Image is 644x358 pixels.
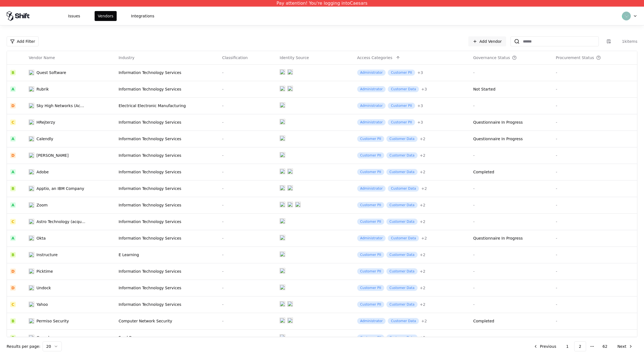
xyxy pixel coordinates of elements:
[420,202,426,208] div: + 2
[420,219,426,224] button: +2
[417,103,423,108] div: + 3
[421,318,427,324] button: +2
[36,269,53,274] div: Picktime
[388,185,419,192] div: Customer Data
[420,335,426,340] div: + 2
[10,219,16,224] div: C
[295,202,301,207] img: okta.com
[357,235,386,241] div: Administrator
[287,318,293,323] img: okta.com
[386,285,418,291] div: Customer Data
[29,219,34,224] img: Astro Technology (acquired by Slack)
[119,186,216,191] div: Information Technology Services
[36,120,55,125] div: HRejterzy
[10,269,16,274] div: D
[421,86,427,92] div: + 3
[36,136,53,142] div: Calendly
[280,86,285,91] img: entra.microsoft.com
[556,153,634,158] div: -
[10,153,16,158] div: D
[615,39,637,44] div: 1k items
[287,86,293,91] img: okta.com
[29,186,34,191] img: Apptio, an IBM Company
[357,86,386,92] div: Administrator
[222,235,273,241] div: -
[529,341,561,351] button: Previous
[357,185,386,192] div: Administrator
[556,169,634,175] div: -
[556,318,634,324] div: -
[222,70,273,75] div: -
[10,169,16,175] div: A
[29,252,34,258] img: Instructure
[556,202,634,208] div: -
[388,86,419,92] div: Customer Data
[421,318,427,324] div: + 2
[386,202,418,208] div: Customer Data
[222,318,273,324] div: -
[10,103,16,108] div: D
[29,103,34,108] img: Sky High Networks (Acquired by McAfee)
[280,136,285,141] img: entra.microsoft.com
[562,341,573,351] button: 1
[421,186,427,191] button: +2
[357,268,384,274] div: Customer PII
[29,169,34,175] img: Adobe
[357,285,384,291] div: Customer PII
[417,103,423,108] button: +3
[29,335,34,340] img: Greenhouse
[421,235,427,241] button: +2
[119,153,216,158] div: Information Technology Services
[420,202,426,208] button: +2
[222,302,273,307] div: -
[556,335,634,340] div: -
[119,269,216,274] div: Information Technology Services
[119,335,216,340] div: Food Beverages
[473,86,496,92] div: Not Started
[357,202,384,208] div: Customer PII
[556,219,634,224] div: -
[29,269,34,274] img: Picktime
[280,185,285,191] img: entra.microsoft.com
[357,335,384,341] div: Customer PII
[473,235,523,241] div: Questionnaire In Progress
[420,219,426,224] div: + 2
[36,86,49,92] div: Rubrik
[417,120,423,125] div: + 3
[421,86,427,92] button: +3
[222,219,273,224] div: -
[421,235,427,241] div: + 2
[119,120,216,125] div: Information Technology Services
[10,202,16,208] div: A
[29,285,34,291] img: Undock
[420,169,426,175] div: + 2
[417,70,423,75] button: +3
[10,70,16,75] div: B
[119,86,216,92] div: Information Technology Services
[420,335,426,340] button: +2
[36,335,60,340] div: Greenhouse
[556,136,634,142] div: -
[128,11,157,21] button: Integrations
[29,153,34,158] img: Liscio
[420,269,426,274] button: +2
[388,318,419,324] div: Customer Data
[119,318,216,324] div: Computer Network Security
[386,219,418,225] div: Customer Data
[222,120,273,125] div: -
[280,152,285,158] img: entra.microsoft.com
[357,136,384,142] div: Customer PII
[36,235,46,241] div: Okta
[556,55,594,60] div: Procurement Status
[95,11,117,21] button: Vendors
[598,341,612,351] button: 62
[222,202,273,208] div: -
[119,219,216,224] div: Information Technology Services
[10,235,16,241] div: A
[119,103,216,108] div: Electrical Electronic Manufacturing
[287,301,293,307] img: okta.com
[613,341,637,351] button: Next
[556,269,634,274] div: -
[36,103,86,108] div: Sky High Networks (Acquired by [PERSON_NAME])
[119,252,216,258] div: E Learning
